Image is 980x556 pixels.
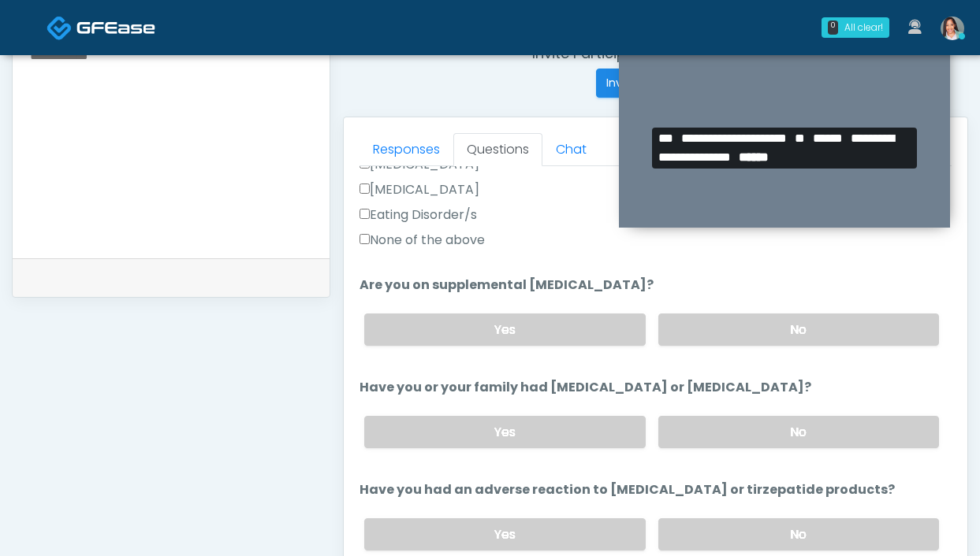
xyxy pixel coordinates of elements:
input: None of the above [360,234,370,244]
div: 0 [828,20,838,35]
label: No [658,416,939,448]
div: All clear! [844,20,883,35]
label: Yes [364,313,645,346]
button: Invite Participants [596,69,715,98]
label: No [658,313,939,346]
label: Are you on supplemental [MEDICAL_DATA]? [360,276,654,295]
img: Docovia [76,20,155,35]
img: Jennifer Ekeh [941,17,964,40]
label: None of the above [360,231,485,250]
button: Open LiveChat chat widget [13,6,60,54]
label: No [658,518,939,550]
input: Eating Disorder/s [360,209,370,219]
img: Docovia [47,15,73,41]
label: Have you or your family had [MEDICAL_DATA] or [MEDICAL_DATA]? [360,378,811,397]
a: Chat [542,133,600,166]
a: Questions [453,133,542,166]
label: Yes [364,416,645,448]
a: 0 All clear! [812,11,899,44]
label: Have you had an adverse reaction to [MEDICAL_DATA] or tirzepatide products? [360,480,895,499]
a: Docovia [47,2,155,53]
label: Eating Disorder/s [360,206,477,224]
label: [MEDICAL_DATA] [360,180,479,199]
label: Yes [364,518,645,550]
a: Responses [360,133,453,166]
input: [MEDICAL_DATA] [360,183,370,194]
